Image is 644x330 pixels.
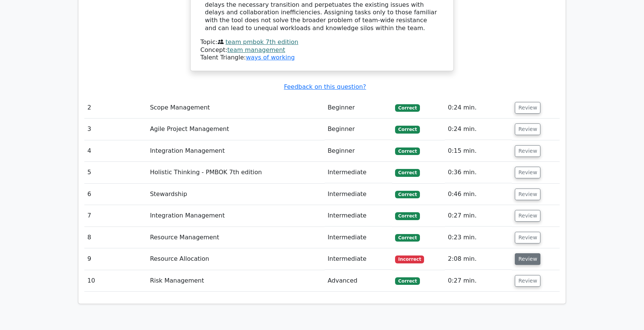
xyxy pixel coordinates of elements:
button: Review [515,189,540,200]
td: 2 [84,97,147,119]
span: Correct [395,212,420,220]
span: Incorrect [395,255,424,263]
td: 0:27 min. [445,270,512,292]
td: 5 [84,162,147,183]
span: Correct [395,148,420,155]
a: ways of working [246,54,295,61]
td: 0:23 min. [445,227,512,248]
td: 10 [84,270,147,292]
td: 7 [84,205,147,227]
button: Review [515,145,540,157]
td: 0:24 min. [445,119,512,140]
td: 2:08 min. [445,248,512,270]
button: Review [515,102,540,114]
span: Correct [395,277,420,285]
td: Beginner [325,140,392,162]
span: Correct [395,234,420,242]
span: Correct [395,104,420,112]
td: 3 [84,119,147,140]
td: Resource Allocation [147,248,325,270]
td: 0:36 min. [445,162,512,183]
span: Correct [395,126,420,133]
a: team management [227,46,285,53]
td: Resource Management [147,227,325,248]
td: Risk Management [147,270,325,292]
td: Intermediate [325,248,392,270]
td: Integration Management [147,140,325,162]
td: Beginner [325,97,392,119]
button: Review [515,123,540,135]
td: 6 [84,184,147,205]
td: Scope Management [147,97,325,119]
td: 8 [84,227,147,248]
button: Review [515,232,540,243]
button: Review [515,275,540,287]
div: Topic: [200,38,444,46]
td: 9 [84,248,147,270]
a: team pmbok 7th edition [226,38,298,46]
td: Intermediate [325,184,392,205]
span: Correct [395,169,420,176]
td: 0:46 min. [445,184,512,205]
td: 4 [84,140,147,162]
td: Stewardship [147,184,325,205]
td: 0:24 min. [445,97,512,119]
td: Beginner [325,119,392,140]
td: Agile Project Management [147,119,325,140]
div: Talent Triangle: [200,38,444,62]
td: 0:27 min. [445,205,512,227]
button: Review [515,210,540,222]
td: Advanced [325,270,392,292]
span: Correct [395,191,420,198]
td: 0:15 min. [445,140,512,162]
td: Intermediate [325,205,392,227]
td: Intermediate [325,162,392,183]
button: Review [515,167,540,178]
td: Intermediate [325,227,392,248]
div: Concept: [200,46,444,54]
td: Integration Management [147,205,325,227]
a: Feedback on this question? [284,83,366,90]
td: Holistic Thinking - PMBOK 7th edition [147,162,325,183]
button: Review [515,253,540,265]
